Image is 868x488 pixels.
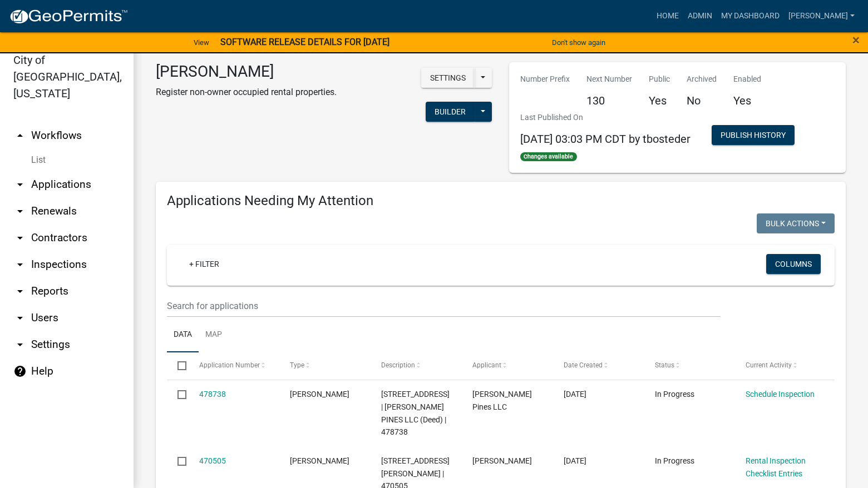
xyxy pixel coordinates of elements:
p: Enabled [733,73,761,85]
span: Current Activity [746,361,792,369]
datatable-header-cell: Applicant [462,352,553,379]
wm-modal-confirm: Workflow Publish History [712,131,795,140]
h5: 130 [586,94,632,107]
strong: SOFTWARE RELEASE DETAILS FOR [DATE] [220,37,389,47]
span: × [852,32,860,48]
span: Date Created [564,361,603,369]
a: Schedule Inspection [746,390,815,399]
a: [PERSON_NAME] [784,6,859,27]
a: + Filter [180,254,228,274]
datatable-header-cell: Type [279,352,371,379]
h3: [PERSON_NAME] [156,62,337,81]
button: Publish History [712,125,795,145]
a: View [189,33,214,52]
h4: Applications Needing My Attention [167,193,835,209]
datatable-header-cell: Status [644,352,735,379]
span: In Progress [655,456,694,465]
a: 470505 [199,456,226,465]
button: Close [852,33,860,47]
span: 09/15/2025 [564,390,586,399]
i: arrow_drop_down [13,311,27,325]
p: Public [649,73,670,85]
p: Next Number [586,73,632,85]
p: Last Published On [520,112,691,123]
span: In Progress [655,390,694,399]
a: 478738 [199,390,226,399]
p: Register non-owner occupied rental properties. [156,86,337,99]
datatable-header-cell: Description [371,352,462,379]
button: Don't show again [548,33,610,52]
button: Builder [426,102,475,122]
datatable-header-cell: Date Created [553,352,644,379]
span: Rental Registration [290,390,349,399]
h5: Yes [649,94,670,107]
h5: Yes [733,94,761,107]
span: Jared McClannahan [472,456,532,465]
span: Applicant [472,361,501,369]
a: Map [199,317,229,353]
span: Status [655,361,674,369]
i: arrow_drop_down [13,285,27,298]
p: Number Prefix [520,73,570,85]
a: Rental Inspection Checklist Entries [746,456,806,478]
i: help [13,365,27,378]
span: 08/28/2025 [564,456,586,465]
a: Data [167,317,199,353]
span: 1611 W 3RD AVE | PINYAN PINES LLC (Deed) | 478738 [381,390,450,436]
span: Changes available [520,152,577,161]
span: Type [290,361,304,369]
i: arrow_drop_down [13,338,27,351]
h5: No [687,94,717,107]
a: Admin [683,6,717,27]
i: arrow_drop_up [13,129,27,142]
span: Description [381,361,415,369]
button: Bulk Actions [757,213,835,233]
button: Columns [766,254,821,274]
i: arrow_drop_down [13,178,27,191]
span: [DATE] 03:03 PM CDT by tbosteder [520,132,691,146]
span: Application Number [199,361,260,369]
p: Archived [687,73,717,85]
button: Settings [421,68,475,88]
a: My Dashboard [717,6,784,27]
i: arrow_drop_down [13,258,27,271]
a: Home [652,6,683,27]
span: Rental Registration [290,456,349,465]
i: arrow_drop_down [13,205,27,218]
datatable-header-cell: Current Activity [735,352,826,379]
datatable-header-cell: Application Number [188,352,279,379]
datatable-header-cell: Select [167,352,188,379]
span: Pinyan Pines LLC [472,390,532,411]
input: Search for applications [167,295,721,317]
i: arrow_drop_down [13,231,27,245]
